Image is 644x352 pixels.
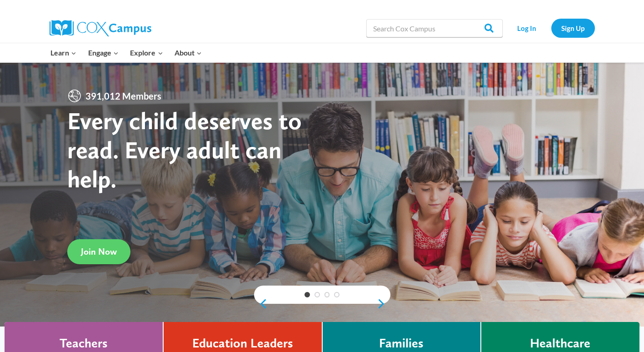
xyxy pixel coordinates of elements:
[82,89,165,103] span: 391,012 Members
[334,292,339,297] a: 4
[45,43,208,62] nav: Primary Navigation
[551,19,595,37] a: Sign Up
[305,292,310,297] a: 1
[67,239,130,264] a: Join Now
[88,47,119,59] span: Engage
[377,298,390,309] a: next
[366,19,503,37] input: Search Cox Campus
[81,246,117,257] span: Join Now
[130,47,163,59] span: Explore
[60,336,108,351] h4: Teachers
[315,292,320,297] a: 2
[50,20,151,36] img: Cox Campus
[379,336,424,351] h4: Families
[507,19,547,37] a: Log In
[192,336,293,351] h4: Education Leaders
[50,47,76,59] span: Learn
[507,19,595,37] nav: Secondary Navigation
[67,106,302,193] strong: Every child deserves to read. Every adult can help.
[530,336,590,351] h4: Healthcare
[254,298,268,309] a: previous
[175,47,202,59] span: About
[254,295,390,313] div: content slider buttons
[324,292,330,297] a: 3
